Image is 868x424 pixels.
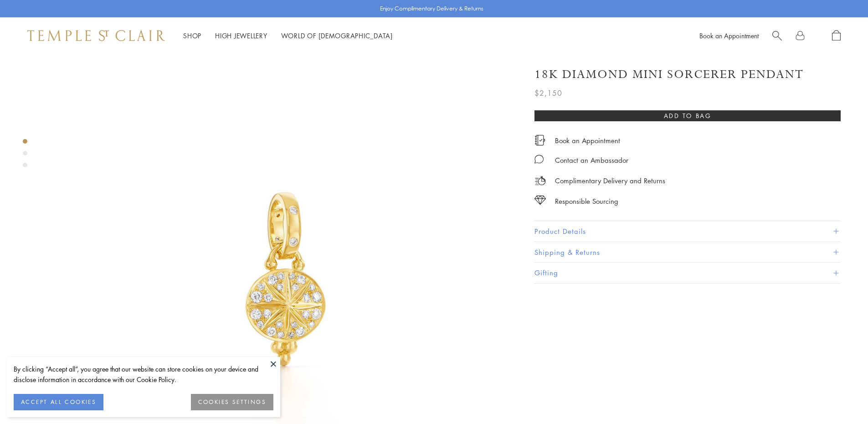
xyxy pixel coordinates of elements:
button: ACCEPT ALL COOKIES [14,394,103,410]
button: Product Details [534,221,841,242]
p: Enjoy Complimentary Delivery & Returns [380,4,483,13]
img: icon_delivery.svg [534,175,546,186]
div: Product gallery navigation [23,137,27,175]
div: Contact an Ambassador [555,155,628,166]
img: MessageIcon-01_2.svg [534,155,544,164]
a: Search [772,30,782,41]
a: ShopShop [183,31,201,40]
nav: Main navigation [183,30,393,41]
button: Add to bag [534,110,841,121]
button: COOKIES SETTINGS [191,394,273,410]
div: Responsible Sourcing [555,196,618,207]
a: World of [DEMOGRAPHIC_DATA]World of [DEMOGRAPHIC_DATA] [281,31,393,40]
p: Complimentary Delivery and Returns [555,175,665,186]
img: icon_sourcing.svg [534,196,546,205]
img: Temple St. Clair [27,30,165,41]
img: icon_appointment.svg [534,135,545,145]
a: Book an Appointment [555,135,620,145]
button: Gifting [534,263,841,283]
a: High JewelleryHigh Jewellery [215,31,267,40]
button: Shipping & Returns [534,242,841,263]
a: Book an Appointment [699,31,759,40]
a: Open Shopping Bag [832,30,841,41]
h1: 18K Diamond Mini Sorcerer Pendant [534,67,804,83]
div: By clicking “Accept all”, you agree that our website can store cookies on your device and disclos... [14,364,273,385]
span: Add to bag [664,111,712,121]
span: $2,150 [534,87,562,99]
